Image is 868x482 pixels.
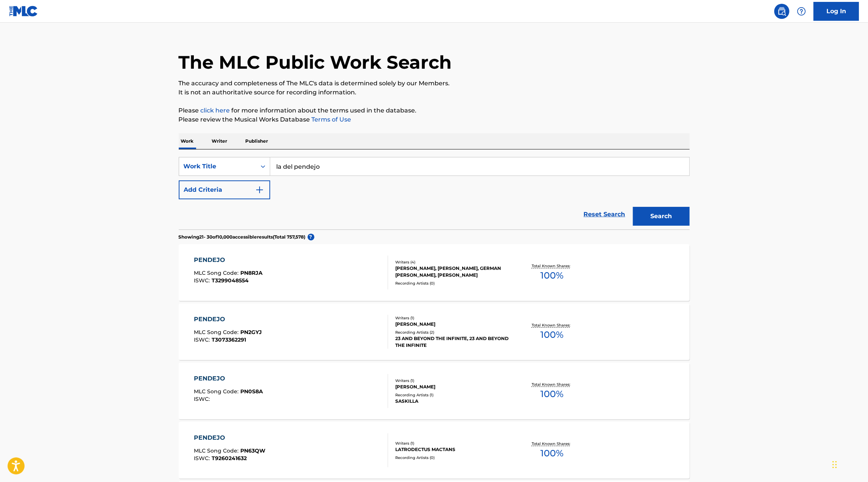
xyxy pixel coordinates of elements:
[179,180,270,199] button: Add Criteria
[532,441,572,447] p: Total Known Shares:
[179,234,306,240] p: Showing 21 - 30 of 10,000 accessible results (Total 757,578 )
[633,207,690,226] button: Search
[210,133,230,149] p: Writer
[179,88,690,97] p: It is not an authoritative source for recording information.
[255,185,264,194] img: 9d2ae6d4665cec9f34b9.svg
[532,322,572,328] p: Total Known Shares:
[395,383,509,390] div: [PERSON_NAME]
[194,256,263,265] div: PENDEJO
[395,455,509,460] div: Recording Artists ( 0 )
[194,433,265,442] div: PENDEJO
[194,374,263,383] div: PENDEJO
[830,446,868,482] div: Widget de chat
[395,265,509,279] div: [PERSON_NAME], [PERSON_NAME], GERMAN [PERSON_NAME], [PERSON_NAME]
[395,321,509,328] div: [PERSON_NAME]
[179,303,690,360] a: PENDEJOMLC Song Code:PN2GYJISWC:T3073362291Writers (1)[PERSON_NAME]Recording Artists (2)23 AND BE...
[179,79,690,88] p: The accuracy and completeness of The MLC's data is determined solely by our Members.
[395,446,509,453] div: LATRODECTUS MACTANS
[201,107,230,114] a: click here
[184,162,252,171] div: Work Title
[194,396,212,402] span: ISWC :
[797,7,806,16] img: help
[395,330,509,335] div: Recording Artists ( 2 )
[794,4,809,19] div: Help
[540,387,563,401] span: 100 %
[310,116,351,123] a: Terms of Use
[240,329,262,336] span: PN2GYJ
[395,259,509,265] div: Writers ( 4 )
[395,398,509,405] div: SASKILLA
[179,422,690,479] a: PENDEJOMLC Song Code:PN63QWISWC:T9260241632Writers (1)LATRODECTUS MACTANSRecording Artists (0)Tot...
[179,106,690,115] p: Please for more information about the terms used in the database.
[540,328,563,342] span: 100 %
[194,447,240,454] span: MLC Song Code :
[179,51,452,74] h1: The MLC Public Work Search
[179,133,196,149] p: Work
[240,269,263,276] span: PN8RJA
[395,440,509,446] div: Writers ( 1 )
[194,388,240,395] span: MLC Song Code :
[212,336,246,343] span: T3073362291
[395,378,509,383] div: Writers ( 1 )
[212,277,249,284] span: T3299048554
[243,133,271,149] p: Publisher
[832,453,837,476] div: Arrastrar
[830,446,868,482] iframe: Chat Widget
[814,2,859,21] a: Log In
[240,447,265,454] span: PN63QW
[774,4,789,19] a: Public Search
[580,206,629,223] a: Reset Search
[532,382,572,387] p: Total Known Shares:
[240,388,263,395] span: PN0S8A
[179,115,690,124] p: Please review the Musical Works Database
[777,7,786,16] img: search
[540,447,563,460] span: 100 %
[194,269,240,276] span: MLC Song Code :
[395,335,509,349] div: 23 AND BEYOND THE INFINITE, 23 AND BEYOND THE INFINITE
[212,455,247,462] span: T9260241632
[532,263,572,269] p: Total Known Shares:
[308,234,314,240] span: ?
[395,392,509,398] div: Recording Artists ( 1 )
[179,244,690,301] a: PENDEJOMLC Song Code:PN8RJAISWC:T3299048554Writers (4)[PERSON_NAME], [PERSON_NAME], GERMAN [PERSO...
[194,329,240,336] span: MLC Song Code :
[395,315,509,321] div: Writers ( 1 )
[194,277,212,284] span: ISWC :
[9,6,38,17] img: MLC Logo
[194,336,212,343] span: ISWC :
[179,363,690,419] a: PENDEJOMLC Song Code:PN0S8AISWC:Writers (1)[PERSON_NAME]Recording Artists (1)SASKILLATotal Known ...
[194,315,262,324] div: PENDEJO
[179,157,690,229] form: Search Form
[540,269,563,282] span: 100 %
[395,280,509,286] div: Recording Artists ( 0 )
[194,455,212,462] span: ISWC :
